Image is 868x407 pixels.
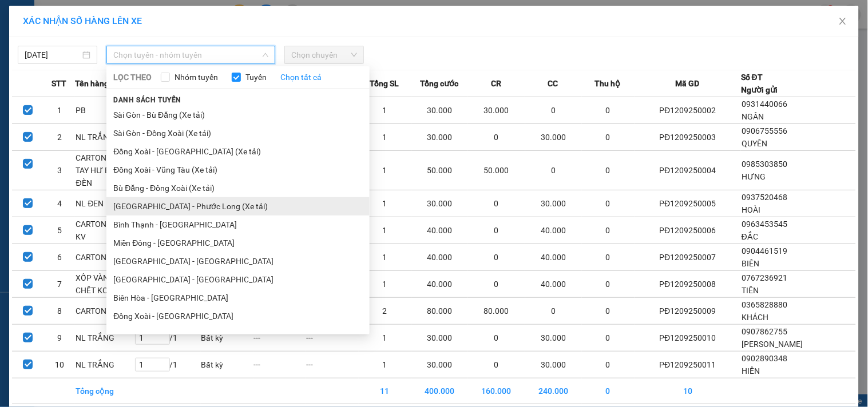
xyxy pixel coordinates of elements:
button: Close [827,6,859,38]
div: Số ĐT Người gửi [741,71,778,96]
td: 0 [525,151,582,190]
td: 40.000 [411,271,468,298]
td: 0 [468,271,525,298]
td: XỐP VÀNG, CHẾT KO ĐỀN [75,271,134,298]
td: 160.000 [468,378,525,404]
td: NL TRẮNG [75,124,134,151]
li: Bình Thạnh - [GEOGRAPHIC_DATA] [106,216,370,234]
td: 0 [582,325,635,352]
td: 0 [468,325,525,352]
td: 5 [43,217,75,244]
td: 0 [468,190,525,217]
td: CARTON BỌC KV [75,217,134,244]
td: Tổng cộng [75,378,134,404]
td: 40.000 [411,244,468,271]
td: 30.000 [525,124,582,151]
td: 1 [359,244,411,271]
td: 7 [43,271,75,298]
td: 50.000 [411,151,468,190]
td: --- [306,352,359,378]
td: / 1 [134,325,201,352]
td: --- [253,325,306,352]
td: PĐ1209250006 [635,217,741,244]
li: [GEOGRAPHIC_DATA] - [GEOGRAPHIC_DATA] [106,252,370,270]
span: XÁC NHẬN SỐ HÀNG LÊN XE [23,15,142,26]
td: 40.000 [525,271,582,298]
td: 1 [359,151,411,190]
td: 1 [359,190,411,217]
td: 240.000 [525,378,582,404]
span: 0767236921 [742,273,787,282]
td: NL TRẮNG [75,352,134,378]
td: 0 [468,124,525,151]
li: Bù Đăng - Quận 5 [106,325,370,344]
span: 0963453545 [742,220,787,229]
td: 3 [43,151,75,190]
td: 0 [582,151,635,190]
td: 1 [359,271,411,298]
span: HOÀI [742,205,760,214]
li: Biên Hòa - [GEOGRAPHIC_DATA] [106,289,370,307]
td: 1 [359,352,411,378]
td: 80.000 [468,298,525,325]
td: PĐ1209250003 [635,124,741,151]
td: PĐ1209250002 [635,97,741,124]
span: CC [548,77,558,90]
span: Tổng cước [420,77,458,90]
span: ĐẮC [742,232,758,241]
td: 400.000 [411,378,468,404]
li: [GEOGRAPHIC_DATA] - [GEOGRAPHIC_DATA] [106,270,370,289]
td: Bất kỳ [201,325,253,352]
span: Mã GD [676,77,700,90]
td: PĐ1209250009 [635,298,741,325]
td: 0 [468,217,525,244]
td: 0 [582,378,635,404]
li: Miền Đông - [GEOGRAPHIC_DATA] [106,234,370,252]
td: 0 [582,190,635,217]
span: Tổng SL [370,77,399,90]
td: 0 [582,271,635,298]
span: Thu hộ [595,77,621,90]
span: 0907862755 [742,327,787,336]
td: CARTON [75,298,134,325]
span: CR [491,77,501,90]
td: 0 [468,244,525,271]
td: --- [306,325,359,352]
td: 30.000 [525,352,582,378]
td: CARTON NHẸ TAY HƯ BỂ K ĐÈN [75,151,134,190]
span: Nhóm tuyến [170,71,223,83]
td: 1 [43,97,75,124]
td: NL TRẮNG [75,325,134,352]
td: 10 [43,352,75,378]
td: 0 [525,298,582,325]
td: 30.000 [468,97,525,124]
span: NGÂN [742,112,764,121]
span: HƯNG [742,172,766,181]
span: 0931440066 [742,99,787,109]
td: 0 [582,352,635,378]
span: 0906755556 [742,126,787,135]
td: 0 [582,244,635,271]
span: KHÁCH [742,313,768,322]
span: Tuyến [241,71,271,83]
td: 1 [359,97,411,124]
span: Danh sách tuyến [106,95,188,105]
td: PĐ1209250005 [635,190,741,217]
td: 40.000 [525,217,582,244]
li: Sài Gòn - Bù Đăng (Xe tải) [106,106,370,124]
span: close [838,17,847,26]
td: PB [75,97,134,124]
td: 30.000 [411,352,468,378]
li: [GEOGRAPHIC_DATA] - Phước Long (Xe tải) [106,197,370,216]
td: 40.000 [525,244,582,271]
input: 12/09/2025 [25,49,80,61]
span: TIÊN [742,286,759,295]
li: Đồng Xoài - Vũng Tàu (Xe tải) [106,161,370,179]
li: Đồng Xoài - [GEOGRAPHIC_DATA] [106,307,370,325]
span: Chọn tuyến - nhóm tuyến [113,46,268,63]
td: 2 [43,124,75,151]
td: 30.000 [525,325,582,352]
span: 0902890348 [742,354,787,363]
span: 0985303850 [742,159,787,169]
td: 30.000 [525,190,582,217]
